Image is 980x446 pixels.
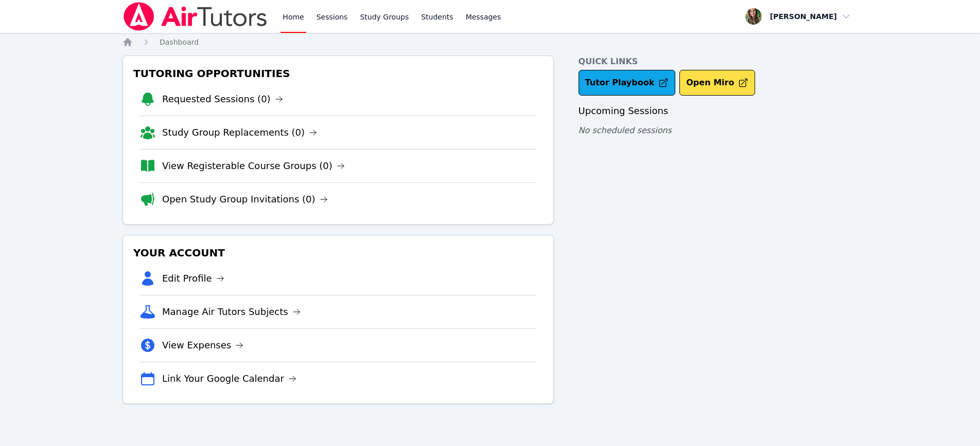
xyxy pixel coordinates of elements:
span: No scheduled sessions [579,125,672,135]
a: View Expenses [162,338,243,352]
button: Open Miro [679,70,755,96]
a: View Registerable Course Groups (0) [162,159,345,173]
h3: Tutoring Opportunities [131,64,545,83]
a: Link Your Google Calendar [162,371,296,386]
a: Manage Air Tutors Subjects [162,305,301,319]
a: Study Group Replacements (0) [162,125,317,140]
img: Air Tutors [122,2,268,31]
a: Edit Profile [162,271,224,286]
a: Dashboard [160,37,199,47]
a: Tutor Playbook [579,70,676,96]
a: Open Study Group Invitations (0) [162,192,328,207]
h3: Upcoming Sessions [579,104,857,118]
h3: Your Account [131,244,545,262]
h4: Quick Links [579,55,857,68]
nav: Breadcrumb [122,37,857,47]
span: Dashboard [160,38,199,46]
span: Messages [466,12,501,22]
a: Requested Sessions (0) [162,92,283,106]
